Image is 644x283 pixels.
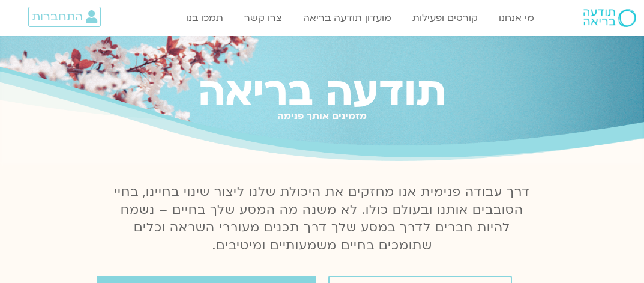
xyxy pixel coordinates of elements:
span: התחברות [32,10,83,23]
a: מי אנחנו [493,7,540,29]
a: צרו קשר [238,7,288,29]
a: התחברות [28,7,101,27]
a: קורסים ופעילות [406,7,484,29]
a: תמכו בנו [180,7,229,29]
a: מועדון תודעה בריאה [297,7,397,29]
img: תודעה בריאה [583,9,636,27]
p: דרך עבודה פנימית אנו מחזקים את היכולת שלנו ליצור שינוי בחיינו, בחיי הסובבים אותנו ובעולם כולו. לא... [107,183,537,255]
